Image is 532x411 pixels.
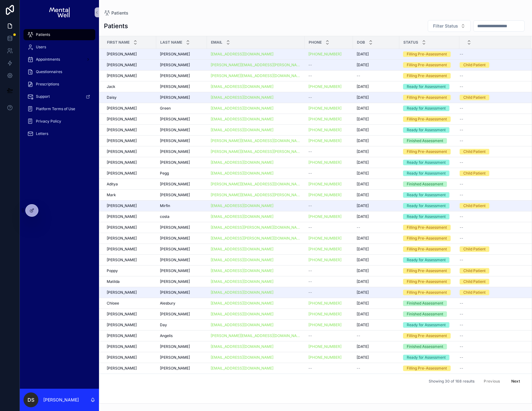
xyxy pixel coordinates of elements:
a: [PERSON_NAME] [107,171,152,176]
div: Ready for Assessment [407,160,446,165]
span: [DATE] [357,138,369,143]
a: [PERSON_NAME][EMAIL_ADDRESS][PERSON_NAME][DOMAIN_NAME] [211,149,301,154]
div: Child Patient [463,203,486,209]
span: Letters [36,131,48,136]
span: -- [460,84,463,89]
span: Patients [36,32,50,37]
span: [DATE] [357,171,369,176]
span: -- [308,225,312,230]
div: Ready for Assessment [407,84,446,89]
div: Ready for Assessment [407,214,446,219]
span: [DATE] [357,95,369,100]
a: [PHONE_NUMBER] [308,117,349,122]
a: [PHONE_NUMBER] [308,138,341,143]
a: Appointments [24,54,95,65]
a: [EMAIL_ADDRESS][DOMAIN_NAME] [211,171,301,176]
a: -- [460,117,524,122]
div: Filling Pre-Assessment [407,116,447,122]
a: costa [160,214,203,219]
div: Finished Assessment [407,138,443,144]
span: [PERSON_NAME] [160,247,190,252]
a: [PERSON_NAME][EMAIL_ADDRESS][PERSON_NAME][DOMAIN_NAME] [211,193,301,197]
span: [PERSON_NAME] [160,160,190,165]
a: [EMAIL_ADDRESS][DOMAIN_NAME] [211,203,273,208]
span: [PERSON_NAME] [107,52,137,57]
a: -- [308,171,349,176]
span: Mirfin [160,203,170,208]
div: Filling Pre-Assessment [407,225,447,230]
div: Filling Pre-Assessment [407,236,447,241]
a: [PERSON_NAME] [160,84,203,89]
a: [DATE] [357,214,396,219]
a: [PERSON_NAME] [107,257,152,262]
a: [EMAIL_ADDRESS][DOMAIN_NAME] [211,117,273,122]
span: [DATE] [357,128,369,132]
a: -- [357,73,396,78]
span: costa [160,214,169,219]
a: Ready for Assessment [403,106,456,111]
a: [PERSON_NAME] [107,73,152,78]
span: -- [460,193,463,197]
span: -- [460,236,463,241]
span: Questionnaires [36,69,62,74]
span: [PERSON_NAME] [107,149,137,154]
a: [DATE] [357,203,396,208]
span: [PERSON_NAME] [107,106,137,111]
a: [DATE] [357,236,396,241]
a: [PHONE_NUMBER] [308,214,341,219]
a: [EMAIL_ADDRESS][DOMAIN_NAME] [211,247,273,252]
a: Child Patient [460,246,524,252]
button: Select Button [428,20,471,32]
a: [PERSON_NAME] [160,95,203,100]
a: -- [460,182,524,187]
span: [PERSON_NAME] [107,171,137,176]
span: -- [460,73,463,78]
a: Prescriptions [24,79,95,90]
a: Filling Pre-Assessment [403,62,456,68]
a: [PERSON_NAME][EMAIL_ADDRESS][DOMAIN_NAME] [211,73,301,78]
a: -- [460,225,524,230]
a: [PERSON_NAME] [160,73,203,78]
a: [PERSON_NAME] [160,257,203,262]
span: [DATE] [357,160,369,165]
span: [PERSON_NAME] [160,95,190,100]
div: Filling Pre-Assessment [407,149,447,154]
a: [PHONE_NUMBER] [308,247,349,252]
a: [EMAIL_ADDRESS][DOMAIN_NAME] [211,171,273,176]
div: Filling Pre-Assessment [407,95,447,100]
span: [DATE] [357,63,369,67]
span: [PERSON_NAME] [160,182,190,187]
a: [DATE] [357,171,396,176]
a: [PHONE_NUMBER] [308,193,341,197]
span: [PERSON_NAME] [160,138,190,143]
a: [PERSON_NAME] [160,193,203,197]
span: [DATE] [357,236,369,241]
a: [EMAIL_ADDRESS][PERSON_NAME][DOMAIN_NAME] [211,236,301,241]
a: [DATE] [357,52,396,57]
span: [PERSON_NAME] [160,193,190,197]
span: [PERSON_NAME] [107,138,137,143]
span: [PERSON_NAME] [107,225,137,230]
span: [PERSON_NAME] [107,257,137,262]
a: -- [460,214,524,219]
div: Ready for Assessment [407,203,446,209]
span: [PERSON_NAME] [107,73,137,78]
a: Daisy [107,95,152,100]
a: [EMAIL_ADDRESS][DOMAIN_NAME] [211,247,301,252]
a: [EMAIL_ADDRESS][PERSON_NAME][DOMAIN_NAME] [211,225,301,230]
a: -- [308,225,349,230]
a: Aditya [107,182,152,187]
span: [DATE] [357,182,369,187]
a: Platform Terms of Use [24,103,95,115]
a: Child Patient [460,171,524,176]
span: -- [308,95,312,100]
a: [PHONE_NUMBER] [308,193,349,197]
span: [DATE] [357,52,369,57]
span: [PERSON_NAME] [160,257,190,262]
span: Patients [111,10,128,16]
a: Child Patient [460,149,524,154]
a: [PHONE_NUMBER] [308,182,341,187]
a: Letters [24,128,95,139]
div: Ready for Assessment [407,106,446,111]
